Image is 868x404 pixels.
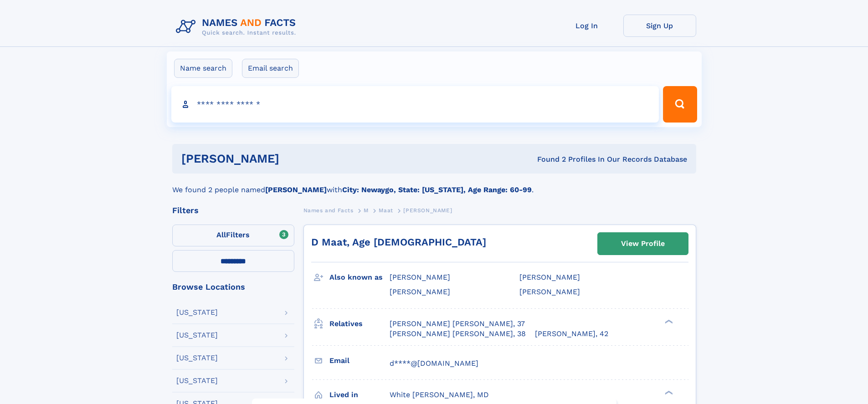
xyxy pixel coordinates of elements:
span: Maat [379,207,393,214]
div: ❯ [663,318,673,324]
span: [PERSON_NAME] [519,287,580,296]
h3: Email [329,353,390,368]
label: Name search [174,59,232,78]
div: [US_STATE] [176,309,218,316]
div: ❯ [663,389,673,395]
span: White [PERSON_NAME], MD [390,390,489,399]
button: Search Button [663,86,697,123]
div: [US_STATE] [176,332,218,339]
h3: Also known as [329,270,390,285]
b: [PERSON_NAME] [265,185,327,194]
a: Sign Up [623,15,696,37]
div: We found 2 people named with . [172,174,696,195]
span: M [364,207,369,214]
span: All [216,230,226,239]
a: [PERSON_NAME], 42 [535,329,608,339]
a: Log In [550,15,623,37]
div: Found 2 Profiles In Our Records Database [408,154,687,164]
a: [PERSON_NAME] [PERSON_NAME], 38 [390,329,526,339]
label: Email search [242,59,299,78]
b: City: Newaygo, State: [US_STATE], Age Range: 60-99 [342,185,532,194]
a: [PERSON_NAME] [PERSON_NAME], 37 [390,319,525,329]
label: Filters [172,225,294,246]
h3: Lived in [329,387,390,403]
a: M [364,205,369,216]
span: [PERSON_NAME] [519,273,580,281]
input: search input [171,86,659,123]
a: D Maat, Age [DEMOGRAPHIC_DATA] [311,236,486,248]
div: Browse Locations [172,283,294,291]
span: [PERSON_NAME] [390,273,450,281]
a: Maat [379,205,393,216]
div: View Profile [621,233,665,254]
div: [US_STATE] [176,354,218,362]
span: [PERSON_NAME] [403,207,452,214]
h3: Relatives [329,316,390,332]
a: View Profile [598,233,688,255]
h1: [PERSON_NAME] [181,153,408,164]
a: Names and Facts [303,205,354,216]
img: Logo Names and Facts [172,15,303,39]
div: [US_STATE] [176,377,218,384]
div: Filters [172,206,294,215]
span: [PERSON_NAME] [390,287,450,296]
